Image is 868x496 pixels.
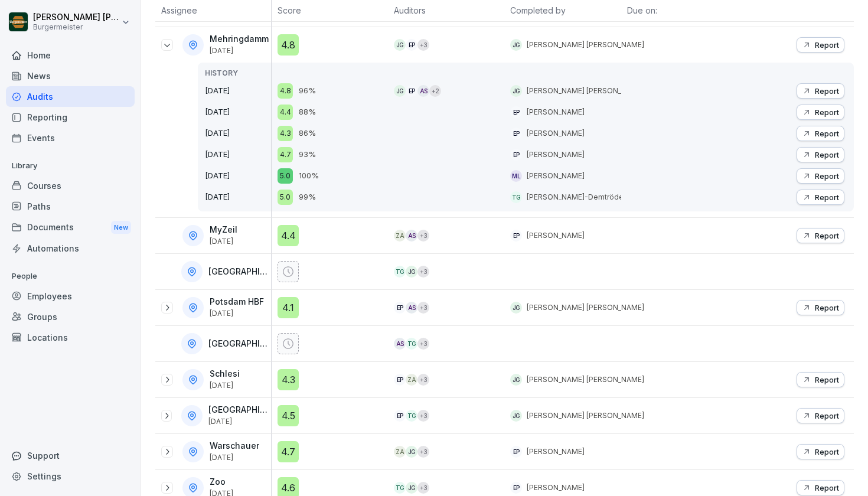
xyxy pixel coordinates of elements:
p: MyZeil [210,225,237,235]
p: People [6,267,135,286]
div: 4.8 [278,83,293,99]
div: + 3 [417,266,429,278]
button: Report [797,372,844,387]
p: Burgermeister [33,23,119,31]
p: [DATE] [208,417,269,426]
div: EP [510,149,522,161]
div: 4.7 [278,147,293,162]
a: Paths [6,196,135,217]
div: + 3 [417,482,429,494]
button: Report [797,444,844,459]
p: [GEOGRAPHIC_DATA] [208,267,269,277]
p: [PERSON_NAME] [527,128,585,139]
p: Report [815,171,839,181]
p: [DATE] [205,170,271,182]
div: + 3 [417,302,429,314]
div: + 3 [417,446,429,458]
div: + 2 [429,85,441,97]
div: JG [510,85,522,97]
div: JG [510,39,522,51]
button: Report [797,300,844,315]
p: Report [815,40,839,50]
div: EP [406,85,417,97]
div: TG [406,338,417,350]
p: [DATE] [210,309,264,318]
p: [PERSON_NAME] [PERSON_NAME] [527,374,644,385]
p: 86% [299,128,316,139]
button: Report [797,105,844,120]
a: Settings [6,466,135,487]
div: ZA [406,374,417,386]
p: [PERSON_NAME] [527,107,585,118]
a: Home [6,45,135,66]
p: Completed by [510,4,615,17]
p: [PERSON_NAME] [527,171,585,181]
div: TG [510,191,522,203]
p: [GEOGRAPHIC_DATA] [208,405,269,415]
p: [PERSON_NAME] [PERSON_NAME] [527,86,644,96]
p: 96% [299,85,316,97]
p: [PERSON_NAME] [527,482,585,493]
a: DocumentsNew [6,217,135,239]
p: [PERSON_NAME] [PERSON_NAME] [527,40,644,50]
div: + 3 [417,39,429,51]
div: JG [510,410,522,422]
div: Support [6,445,135,466]
p: Report [815,411,839,420]
p: [DATE] [205,191,271,203]
a: Reporting [6,107,135,128]
p: Report [815,86,839,96]
p: Report [815,483,839,492]
p: [GEOGRAPHIC_DATA] [208,339,269,349]
p: 99% [299,191,316,203]
div: News [6,66,135,86]
div: 4.5 [278,405,299,426]
div: ML [510,170,522,182]
a: Employees [6,286,135,306]
p: [PERSON_NAME] [PERSON_NAME] [33,12,119,22]
div: 4.3 [278,369,299,390]
div: Automations [6,238,135,259]
div: Documents [6,217,135,239]
button: Report [797,126,844,141]
div: EP [510,230,522,242]
p: Library [6,156,135,175]
div: EP [510,106,522,118]
div: 5.0 [278,190,293,205]
p: [DATE] [210,47,269,55]
p: 93% [299,149,316,161]
div: AS [406,302,417,314]
div: EP [510,446,522,458]
p: [PERSON_NAME] [PERSON_NAME] [527,302,644,313]
div: JG [406,482,417,494]
div: 4.1 [278,297,299,318]
a: Events [6,128,135,148]
p: Report [815,303,839,312]
div: New [111,221,131,234]
div: EP [510,128,522,139]
a: Groups [6,306,135,327]
p: Report [815,129,839,138]
div: AS [394,338,406,350]
div: TG [406,410,417,422]
div: EP [406,39,417,51]
button: Report [797,408,844,423]
div: + 3 [417,338,429,350]
p: [DATE] [210,381,240,390]
p: [DATE] [205,128,271,139]
p: Assignee [161,4,265,17]
p: Report [815,150,839,159]
div: 4.8 [278,34,299,56]
p: [DATE] [205,106,271,118]
p: Report [815,107,839,117]
p: [PERSON_NAME]-Demtröder [527,192,626,203]
div: EP [394,410,406,422]
div: + 3 [417,410,429,422]
p: Report [815,231,839,240]
div: ZA [394,446,406,458]
p: Warschauer [210,441,259,451]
